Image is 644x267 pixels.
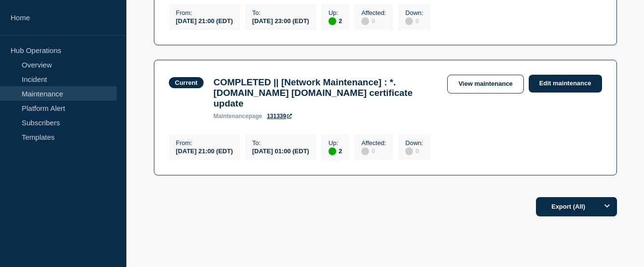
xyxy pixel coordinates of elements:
div: [DATE] 01:00 (EDT) [252,147,309,155]
div: 0 [405,16,423,25]
div: Current [175,79,198,86]
div: 2 [329,147,342,155]
div: disabled [405,17,413,25]
button: Export (All) [536,197,617,216]
p: page [213,113,262,120]
div: disabled [405,147,413,155]
div: 0 [361,147,386,155]
div: [DATE] 21:00 (EDT) [176,147,233,155]
div: [DATE] 23:00 (EDT) [252,16,309,25]
p: To : [252,9,309,16]
div: disabled [361,17,369,25]
button: Options [598,197,617,216]
div: 2 [329,16,342,25]
p: Down : [405,9,423,16]
p: From : [176,9,233,16]
p: Up : [329,139,342,147]
a: View maintenance [447,75,523,93]
div: disabled [361,147,369,155]
a: 131339 [267,113,292,120]
p: Affected : [361,139,386,147]
a: Edit maintenance [529,75,602,93]
p: From : [176,139,233,147]
p: To : [252,139,309,147]
p: Down : [405,139,423,147]
p: Up : [329,9,342,16]
div: up [329,17,336,25]
div: 0 [405,147,423,155]
h3: COMPLETED || [Network Maintenance] : *.[DOMAIN_NAME] [DOMAIN_NAME] certificate update [213,77,438,109]
div: up [329,147,336,155]
div: 0 [361,16,386,25]
div: [DATE] 21:00 (EDT) [176,16,233,25]
span: maintenance [213,113,248,120]
p: Affected : [361,9,386,16]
